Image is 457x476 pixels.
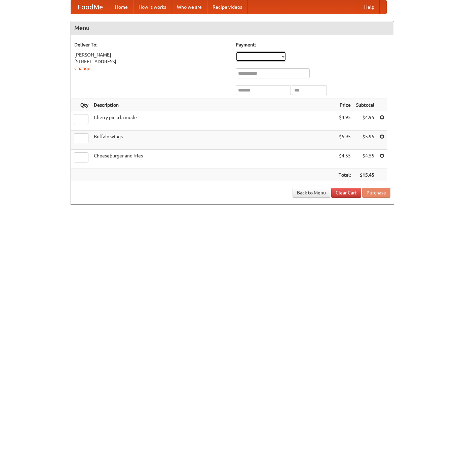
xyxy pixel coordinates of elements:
[71,21,394,35] h4: Menu
[133,0,172,14] a: How it works
[91,99,336,111] th: Description
[91,131,336,150] td: Buffalo wings
[336,131,353,150] td: $5.95
[91,150,336,169] td: Cheeseburger and fries
[336,169,353,181] th: Total:
[172,0,207,14] a: Who we are
[359,0,380,14] a: Help
[236,41,390,48] h5: Payment:
[71,99,91,111] th: Qty
[207,0,247,14] a: Recipe videos
[91,111,336,131] td: Cherry pie a la mode
[353,99,377,111] th: Subtotal
[293,188,330,198] a: Back to Menu
[353,131,377,150] td: $5.95
[336,111,353,131] td: $4.95
[74,66,90,71] a: Change
[110,0,133,14] a: Home
[331,188,361,198] a: Clear Cart
[353,169,377,181] th: $15.45
[71,0,110,14] a: FoodMe
[74,51,229,58] div: [PERSON_NAME]
[74,58,229,65] div: [STREET_ADDRESS]
[74,41,229,48] h5: Deliver To:
[353,150,377,169] td: $4.55
[336,150,353,169] td: $4.55
[362,188,390,198] button: Purchase
[336,99,353,111] th: Price
[353,111,377,131] td: $4.95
